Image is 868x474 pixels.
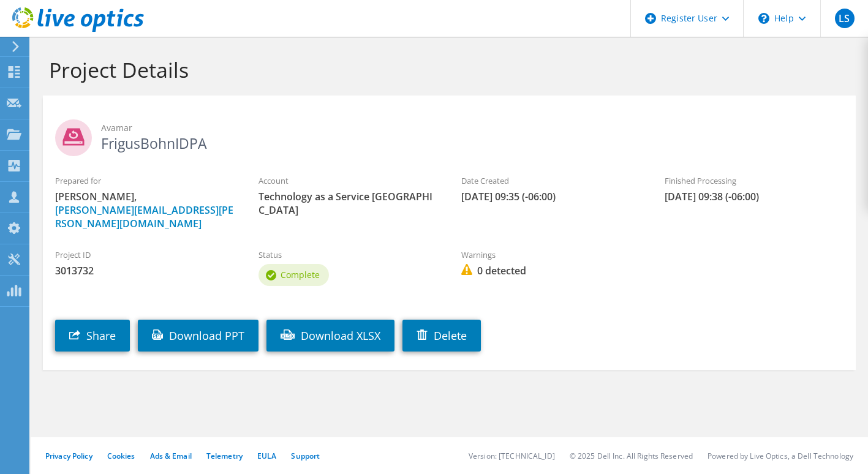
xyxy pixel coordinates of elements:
label: Project ID [55,249,234,261]
svg: \n [758,13,769,24]
a: Telemetry [206,451,243,461]
a: Support [291,451,320,461]
h2: FrigusBohnIDPA [55,119,843,150]
h1: Project Details [49,57,843,83]
a: Download PPT [138,320,259,352]
a: Ads & Email [150,451,192,461]
label: Finished Processing [665,175,843,187]
span: 0 detected [461,264,640,277]
span: Technology as a Service [GEOGRAPHIC_DATA] [259,190,437,217]
a: Download XLSX [266,320,394,352]
span: [PERSON_NAME], [55,190,234,230]
a: Cookies [107,451,135,461]
a: Delete [402,320,481,352]
li: Version: [TECHNICAL_ID] [469,451,555,461]
a: Privacy Policy [45,451,92,461]
label: Account [259,175,437,187]
label: Date Created [461,175,640,187]
li: © 2025 Dell Inc. All Rights Reserved [570,451,693,461]
label: Prepared for [55,175,234,187]
span: LS [835,9,855,28]
label: Warnings [461,249,640,261]
span: 3013732 [55,264,234,277]
li: Powered by Live Optics, a Dell Technology [708,451,853,461]
label: Status [259,249,437,261]
span: Avamar [101,121,843,135]
span: Complete [281,269,320,280]
span: [DATE] 09:38 (-06:00) [665,190,843,203]
a: Share [55,320,130,352]
a: [PERSON_NAME][EMAIL_ADDRESS][PERSON_NAME][DOMAIN_NAME] [55,203,233,230]
span: [DATE] 09:35 (-06:00) [461,190,640,203]
a: EULA [257,451,276,461]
